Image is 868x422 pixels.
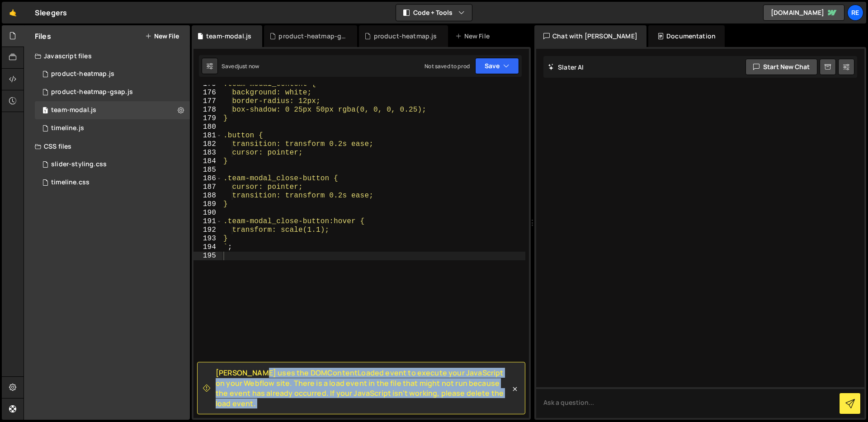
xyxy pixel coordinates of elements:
[425,62,470,70] div: Not saved to prod
[2,2,24,23] a: 🤙
[745,59,817,75] button: Start new chat
[193,149,222,157] div: 183
[51,124,84,132] div: timeline.js
[222,62,259,70] div: Saved
[475,58,519,74] button: Save
[24,137,190,155] div: CSS files
[35,173,190,192] div: 16995/46652.css
[35,101,190,119] div: 16995/47435.js
[35,83,190,101] div: 16995/46614.js
[455,32,493,41] div: New File
[193,89,222,97] div: 176
[534,25,646,47] div: Chat with [PERSON_NAME]
[193,234,222,243] div: 193
[193,123,222,131] div: 180
[35,65,190,83] div: 16995/46613.js
[548,63,584,71] h2: Slater AI
[35,119,190,137] div: 16995/46643.js
[51,70,114,78] div: product-heatmap.js
[193,131,222,140] div: 181
[193,174,222,183] div: 186
[648,25,725,47] div: Documentation
[51,88,133,96] div: product-heatmap-gsap.js
[193,243,222,252] div: 194
[278,32,346,41] div: product-heatmap-gsap.js
[35,155,190,173] div: 16995/47235.css
[193,166,222,174] div: 185
[238,62,259,70] div: just now
[51,160,107,169] div: slider-styling.css
[193,226,222,234] div: 192
[763,5,844,21] a: [DOMAIN_NAME]
[35,7,67,18] div: Sleegers
[206,32,251,41] div: team-modal.js
[35,31,51,41] h2: Files
[216,368,510,408] span: [PERSON_NAME] uses the DOMContentLoaded event to execute your JavaScript on your Webflow site. Th...
[193,200,222,209] div: 189
[193,114,222,123] div: 179
[42,108,48,115] span: 1
[396,5,472,21] button: Code + Tools
[193,209,222,217] div: 190
[24,47,190,65] div: Javascript files
[193,157,222,166] div: 184
[193,217,222,226] div: 191
[193,192,222,200] div: 188
[193,106,222,114] div: 178
[374,32,437,41] div: product-heatmap.js
[51,106,96,114] div: team-modal.js
[847,5,863,21] a: Re
[193,183,222,192] div: 187
[193,140,222,149] div: 182
[193,97,222,106] div: 177
[193,252,222,260] div: 195
[51,178,90,187] div: timeline.css
[145,33,179,40] button: New File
